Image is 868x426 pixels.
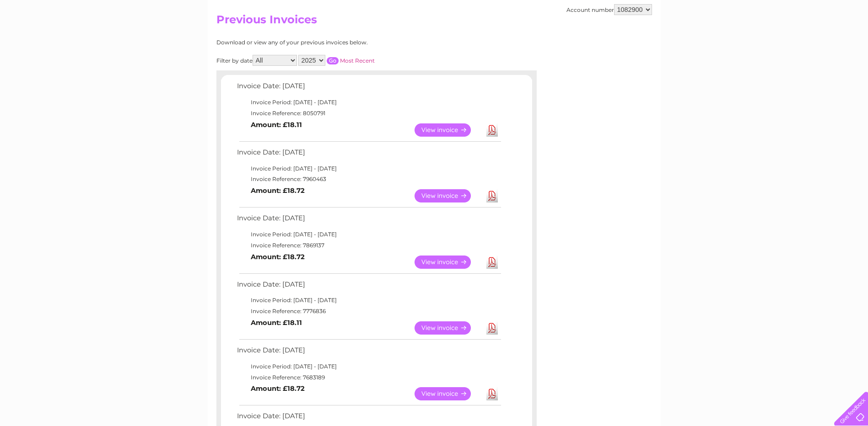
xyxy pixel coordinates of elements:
[235,174,502,185] td: Invoice Reference: 7960463
[235,278,502,295] td: Invoice Date: [DATE]
[415,387,482,400] a: View
[755,39,783,46] a: Telecoms
[235,108,502,119] td: Invoice Reference: 8050791
[415,189,482,202] a: View
[30,24,77,52] img: logo.png
[695,5,759,16] a: 0333 014 3131
[235,295,502,306] td: Invoice Period: [DATE] - [DATE]
[807,39,830,46] a: Contact
[235,344,502,361] td: Invoice Date: [DATE]
[216,55,457,66] div: Filter by date
[730,39,750,46] a: Energy
[235,240,502,251] td: Invoice Reference: 7869137
[340,57,375,64] a: Most Recent
[415,256,482,269] a: View
[486,189,498,202] a: Download
[251,253,305,261] b: Amount: £18.72
[235,80,502,97] td: Invoice Date: [DATE]
[216,39,457,46] div: Download or view any of your previous invoices below.
[235,212,502,229] td: Invoice Date: [DATE]
[251,186,305,195] b: Amount: £18.72
[251,319,302,327] b: Amount: £18.11
[838,39,859,46] a: Log out
[235,361,502,372] td: Invoice Period: [DATE] - [DATE]
[235,97,502,108] td: Invoice Period: [DATE] - [DATE]
[566,4,652,15] div: Account number
[216,13,652,31] h2: Previous Invoices
[235,372,502,383] td: Invoice Reference: 7683189
[235,146,502,163] td: Invoice Date: [DATE]
[486,256,498,269] a: Download
[486,123,498,137] a: Download
[415,123,482,137] a: View
[235,229,502,240] td: Invoice Period: [DATE] - [DATE]
[788,39,802,46] a: Blog
[707,39,724,46] a: Water
[235,306,502,317] td: Invoice Reference: 7776836
[218,5,651,44] div: Clear Business is a trading name of Verastar Limited (registered in [GEOGRAPHIC_DATA] No. 3667643...
[486,321,498,335] a: Download
[251,384,305,393] b: Amount: £18.72
[486,387,498,400] a: Download
[251,121,302,129] b: Amount: £18.11
[235,163,502,174] td: Invoice Period: [DATE] - [DATE]
[415,321,482,335] a: View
